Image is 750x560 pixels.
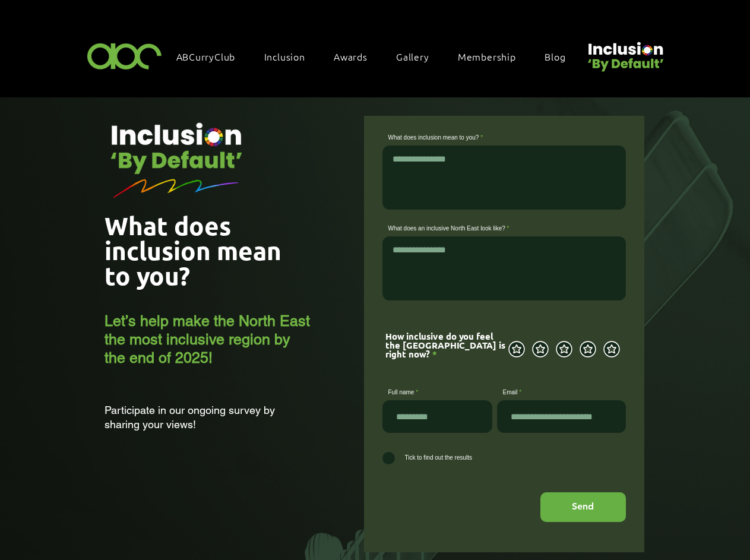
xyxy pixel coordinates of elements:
a: Gallery [390,44,447,69]
img: ABC-Logo-Blank-Background-01-01-2.png [84,38,166,73]
div: Inclusion [258,44,323,69]
a: ABCurryClub [170,44,254,69]
label: Email [497,390,626,396]
img: Untitled design (22).png [80,104,273,213]
span: Inclusion [264,50,305,63]
span: Tick to find out the results [405,454,473,461]
a: Membership [452,44,534,69]
span: Membership [458,50,516,63]
span: Let’s help make the North East the most inclusive region by the end of 2025! [105,312,310,366]
button: Send [540,492,626,522]
nav: Site [170,44,584,69]
label: What does inclusion mean to you? [382,135,626,141]
label: Full name [382,390,492,396]
a: Blog [539,44,583,69]
img: Untitled design (22).png [584,32,666,73]
span: Awards [334,50,368,63]
span: Participate in our ongoing survey by sharing your views! [105,404,275,431]
div: How inclusive do you feel the [GEOGRAPHIC_DATA] is right now? [385,332,507,359]
span: Gallery [396,50,429,63]
span: What does inclusion mean to you? [105,210,281,291]
span: ABCurryClub [176,50,236,63]
span: Send [572,500,594,513]
label: What does an inclusive North East look like? [382,226,626,232]
span: Blog [545,50,565,63]
div: Awards [328,44,385,69]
